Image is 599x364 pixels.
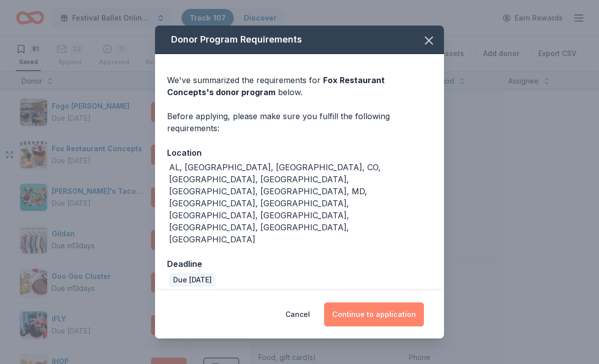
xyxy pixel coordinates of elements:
[169,161,432,245] div: AL, [GEOGRAPHIC_DATA], [GEOGRAPHIC_DATA], CO, [GEOGRAPHIC_DATA], [GEOGRAPHIC_DATA], [GEOGRAPHIC_D...
[167,110,432,134] div: Before applying, please make sure you fulfill the following requirements:
[167,146,432,159] div: Location
[167,74,432,98] div: We've summarized the requirements for below.
[169,273,216,287] div: Due [DATE]
[155,26,444,54] div: Donor Program Requirements
[324,302,424,326] button: Continue to application
[167,257,432,270] div: Deadline
[285,302,310,326] button: Cancel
